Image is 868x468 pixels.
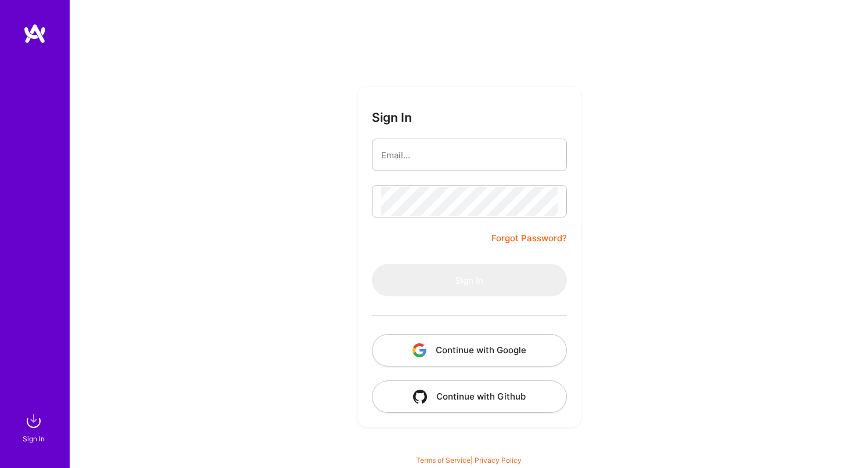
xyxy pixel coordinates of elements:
img: logo [23,23,46,44]
a: Privacy Policy [475,456,522,465]
a: sign inSign In [24,409,45,445]
img: icon [413,390,427,404]
button: Continue with Github [372,380,567,413]
h3: Sign In [372,110,412,125]
img: icon [413,343,426,357]
span: | [416,456,522,465]
button: Continue with Google [372,334,567,367]
a: Terms of Service [416,456,471,465]
div: Sign In [23,433,45,445]
button: Sign In [372,264,567,296]
div: © 2025 ATeams Inc., All rights reserved. [70,433,868,462]
a: Forgot Password? [491,231,567,245]
img: sign in [22,409,45,433]
input: Email... [381,140,558,170]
